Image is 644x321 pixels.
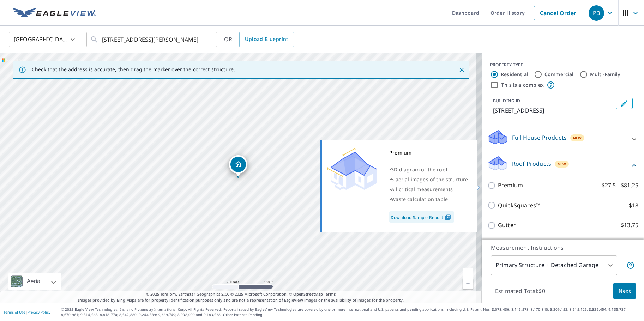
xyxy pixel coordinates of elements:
[389,194,468,204] div: •
[146,291,336,297] span: © 2025 TomTom, Earthstar Geographics SIO, © 2025 Microsoft Corporation, ©
[245,35,288,44] span: Upload Blueprint
[389,165,468,175] div: •
[4,310,50,314] p: |
[619,287,631,296] span: Next
[490,62,636,68] div: PROPERTY TYPE
[534,6,582,20] a: Cancel Order
[229,155,247,177] div: Dropped pin, building 1, Residential property, 4722 Charade Dr Houston, TX 77066
[602,181,638,190] p: $27.5 - $81.25
[9,30,79,49] div: [GEOGRAPHIC_DATA]
[498,201,540,210] p: QuickSquares™
[544,71,574,78] label: Commercial
[501,81,544,89] label: This is a complex
[498,221,516,230] p: Gutter
[491,255,617,275] div: Primary Structure + Detached Garage
[391,186,453,193] span: All critical measurements
[616,98,633,109] button: Edit building 1
[493,106,613,115] p: [STREET_ADDRESS]
[239,32,294,47] a: Upload Blueprint
[589,5,604,21] div: PB
[573,135,582,141] span: New
[389,175,468,184] div: •
[443,214,453,220] img: Pdf Icon
[629,201,638,210] p: $18
[391,196,448,202] span: Waste calculation table
[512,133,567,142] p: Full House Products
[324,291,336,297] a: Terms
[558,161,566,167] span: New
[61,307,640,317] p: © 2025 Eagle View Technologies, Inc. and Pictometry International Corp. All Rights Reserved. Repo...
[491,243,635,252] p: Measurement Instructions
[489,283,551,299] p: Estimated Total: $0
[293,291,323,297] a: OpenStreetMap
[487,129,638,149] div: Full House ProductsNew
[487,155,638,175] div: Roof ProductsNew
[391,166,447,173] span: 3D diagram of the roof
[389,184,468,194] div: •
[224,32,294,47] div: OR
[457,65,466,74] button: Close
[25,273,44,290] div: Aerial
[501,71,528,78] label: Residential
[613,283,636,299] button: Next
[391,176,468,183] span: 5 aerial images of the structure
[28,310,50,315] a: Privacy Policy
[512,159,551,168] p: Roof Products
[4,310,25,315] a: Terms of Use
[463,268,473,278] a: Current Level 17, Zoom In
[327,148,377,190] img: Premium
[590,71,621,78] label: Multi-Family
[493,98,520,104] p: BUILDING ID
[32,66,235,73] p: Check that the address is accurate, then drag the marker over the correct structure.
[8,273,61,290] div: Aerial
[13,8,96,18] img: EV Logo
[463,278,473,289] a: Current Level 17, Zoom Out
[389,211,454,223] a: Download Sample Report
[102,30,203,49] input: Search by address or latitude-longitude
[626,261,635,269] span: Your report will include the primary structure and a detached garage if one exists.
[621,221,638,230] p: $13.75
[389,148,468,158] div: Premium
[498,181,523,190] p: Premium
